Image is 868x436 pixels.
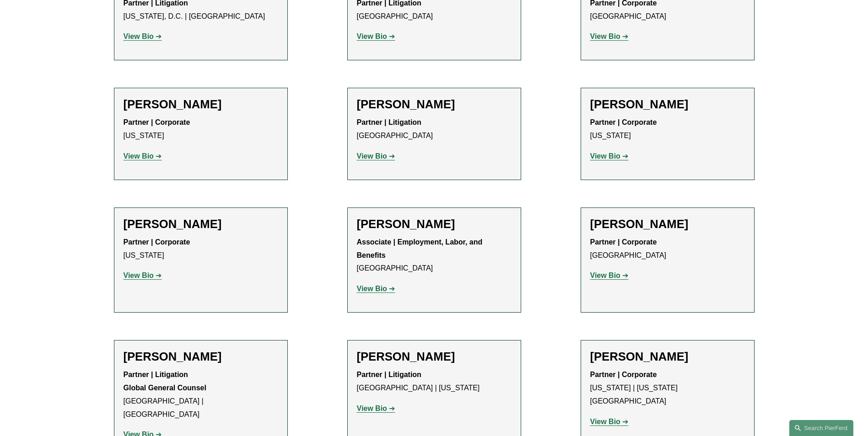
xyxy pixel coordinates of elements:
a: View Bio [124,32,162,40]
strong: Partner | Litigation [357,118,421,126]
p: [GEOGRAPHIC_DATA] [590,236,745,262]
strong: Associate | Employment, Labor, and Benefits [357,238,485,259]
a: View Bio [124,271,162,279]
strong: View Bio [590,418,620,425]
p: [GEOGRAPHIC_DATA] | [GEOGRAPHIC_DATA] [124,368,278,421]
p: [US_STATE] [590,116,745,143]
h2: [PERSON_NAME] [124,97,278,112]
p: [US_STATE] [124,116,278,143]
strong: View Bio [357,32,387,40]
strong: Partner | Corporate [124,118,190,126]
strong: View Bio [590,271,620,279]
strong: Partner | Corporate [590,371,657,378]
a: Search this site [789,420,853,436]
strong: Partner | Corporate [590,238,657,246]
p: [GEOGRAPHIC_DATA] [357,236,512,275]
a: View Bio [124,152,162,160]
strong: View Bio [357,404,387,412]
strong: Partner | Litigation Global General Counsel [124,371,206,392]
h2: [PERSON_NAME] [590,97,745,112]
strong: View Bio [124,152,154,160]
h2: [PERSON_NAME] [357,217,512,231]
strong: View Bio [357,285,387,292]
a: View Bio [357,285,395,292]
strong: View Bio [590,32,620,40]
strong: View Bio [124,32,154,40]
strong: Partner | Corporate [590,118,657,126]
p: [US_STATE] [124,236,278,262]
strong: Partner | Litigation [357,371,421,378]
p: [GEOGRAPHIC_DATA] | [US_STATE] [357,368,512,395]
h2: [PERSON_NAME] [124,217,278,231]
strong: View Bio [357,152,387,160]
p: [US_STATE] | [US_STATE][GEOGRAPHIC_DATA] [590,368,745,408]
h2: [PERSON_NAME] [590,217,745,231]
a: View Bio [590,152,629,160]
a: View Bio [590,418,629,425]
a: View Bio [590,271,629,279]
h2: [PERSON_NAME] [357,350,512,364]
h2: [PERSON_NAME] [124,350,278,364]
p: [GEOGRAPHIC_DATA] [357,116,512,143]
strong: View Bio [124,271,154,279]
h2: [PERSON_NAME] [590,350,745,364]
a: View Bio [590,32,629,40]
strong: View Bio [590,152,620,160]
a: View Bio [357,152,395,160]
a: View Bio [357,32,395,40]
a: View Bio [357,404,395,412]
h2: [PERSON_NAME] [357,97,512,112]
strong: Partner | Corporate [124,238,190,246]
